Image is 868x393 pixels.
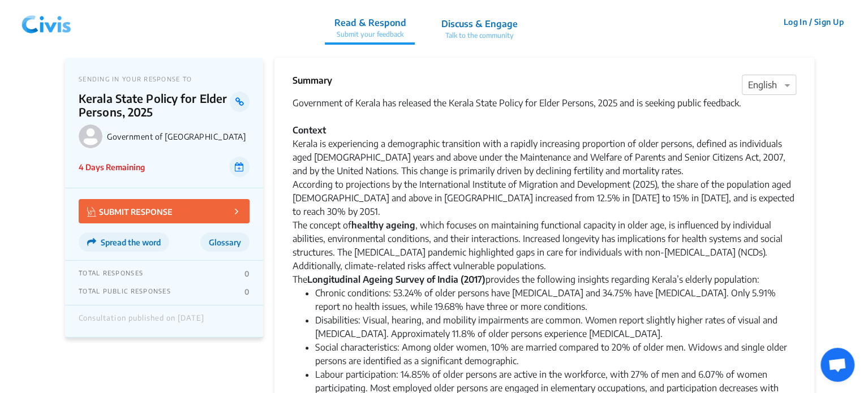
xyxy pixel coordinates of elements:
p: Submit your feedback [334,29,406,40]
button: Glossary [200,232,250,252]
p: Kerala State Policy for Elder Persons, 2025 [79,92,230,119]
li: Chronic conditions: 53.24% of older persons have [MEDICAL_DATA] and 34.75% have [MEDICAL_DATA]. O... [315,286,796,313]
p: Discuss & Engage [441,17,517,31]
strong: Context [293,124,326,136]
li: Disabilities: Visual, hearing, and mobility impairments are common. Women report slightly higher ... [315,313,796,340]
div: Government of Kerala has released the Kerala State Policy for Elder Persons, 2025 and is seeking ... [293,96,796,286]
li: Social characteristics: Among older women, 10% are married compared to 20% of older men. Widows a... [315,340,796,368]
p: 4 Days Remaining [79,161,145,173]
button: Log In / Sign Up [776,13,851,31]
img: navlogo.png [17,5,76,39]
p: Summary [293,74,332,87]
p: Talk to the community [441,31,517,41]
p: 0 [244,269,250,278]
span: Glossary [209,237,241,247]
button: Spread the word [79,232,169,252]
p: 0 [244,287,250,296]
p: SENDING IN YOUR RESPONSE TO [79,75,250,83]
p: TOTAL PUBLIC RESPONSES [79,287,171,296]
p: Government of [GEOGRAPHIC_DATA] [107,132,250,141]
p: Read & Respond [334,16,406,29]
p: TOTAL RESPONSES [79,269,143,278]
a: Open chat [820,348,854,382]
div: Consultation published on [DATE] [79,314,204,329]
img: Government of Kerala logo [79,124,102,148]
span: Spread the word [101,237,161,247]
strong: healthy ageing [351,219,415,231]
p: SUBMIT RESPONSE [87,205,173,218]
strong: Longitudinal Ageing Survey of India (2017) [307,274,485,285]
button: SUBMIT RESPONSE [79,199,250,223]
img: Vector.jpg [87,207,96,217]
